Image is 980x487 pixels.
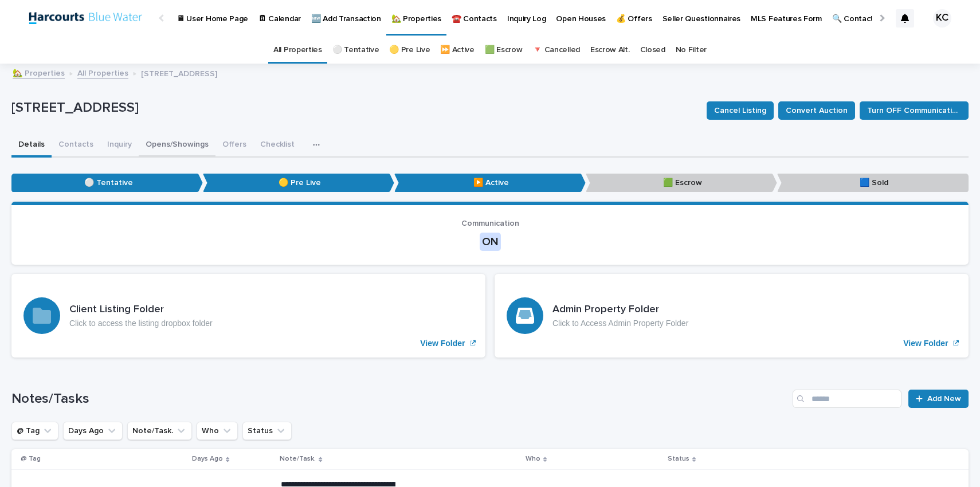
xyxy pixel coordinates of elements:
a: Closed [640,37,665,64]
span: Convert Auction [786,101,848,120]
button: Note/Task. [127,422,192,440]
a: 🟩 Escrow [485,37,523,64]
p: View Folder [903,339,948,348]
button: Contacts [52,133,100,158]
button: Details [11,133,52,158]
div: ON [480,233,501,251]
img: tNrfT9AQRbuT9UvJ4teX [23,7,147,30]
button: Cancel Listing [707,101,774,120]
a: Add New [908,390,969,408]
h3: Client Listing Folder [69,304,213,316]
a: 🏡 Properties [13,66,65,79]
p: [STREET_ADDRESS] [11,100,697,116]
button: Status [242,422,292,440]
a: 🟡 Pre Live [389,37,430,64]
a: No Filter [676,37,707,64]
a: All Properties [77,66,128,79]
p: 🟩 Escrow [586,174,777,193]
input: Search [793,390,901,408]
button: Inquiry [100,133,139,158]
span: Cancel Listing [714,101,766,120]
div: KC [933,9,951,28]
p: 🟡 Pre Live [203,174,394,193]
button: Days Ago [63,422,123,440]
h3: Admin Property Folder [552,304,688,316]
span: Turn OFF Communication [867,101,961,120]
a: All Properties [273,37,322,64]
p: View Folder [420,339,465,348]
a: ⚪️ Tentative [332,37,379,64]
p: Note/Task. [280,453,316,465]
button: Turn OFF Communication [860,101,969,120]
a: View Folder [11,274,485,358]
p: 🟦 Sold [777,174,969,193]
a: 🔻 Cancelled [532,37,580,64]
button: Offers [215,133,253,158]
button: Checklist [253,133,301,158]
a: View Folder [495,274,969,358]
h1: Notes/Tasks [11,391,788,407]
a: Escrow Alt. [590,37,630,64]
p: Who [526,453,540,465]
p: Click to access the listing dropbox folder [69,319,213,328]
span: Add New [927,391,961,407]
button: @ Tag [11,422,58,440]
p: Status [668,453,689,465]
button: Who [197,422,238,440]
button: Convert Auction [778,101,855,120]
button: Opens/Showings [139,133,215,158]
p: Days Ago [192,453,223,465]
a: ⏩ Active [440,37,475,64]
p: ▶️ Active [394,174,586,193]
p: Click to Access Admin Property Folder [552,319,688,328]
p: @ Tag [21,453,41,465]
span: Communication [461,219,519,227]
p: [STREET_ADDRESS] [141,66,217,79]
p: ⚪️ Tentative [11,174,203,193]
